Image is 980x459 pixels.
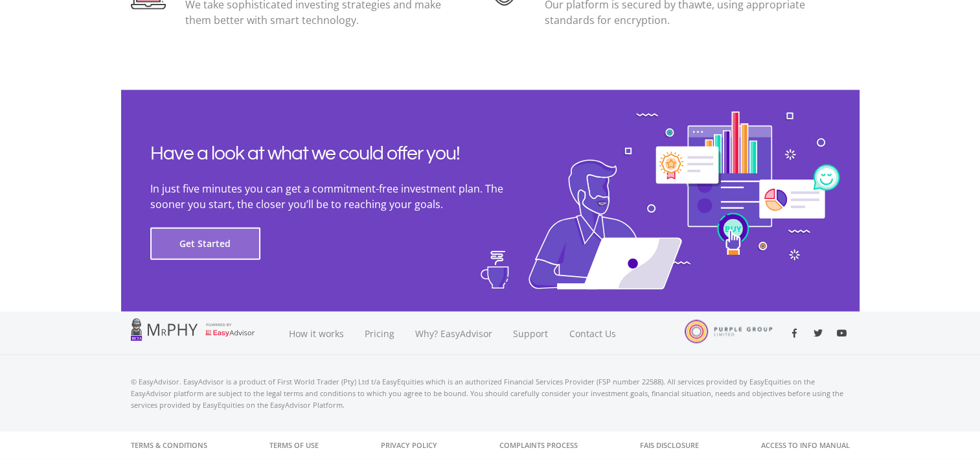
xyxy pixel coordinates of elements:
a: Privacy Policy [381,432,437,459]
a: How it works [279,312,354,355]
p: In just five minutes you can get a commitment-free investment plan. The sooner you start, the clo... [150,181,539,212]
a: Why? EasyAdvisor [405,312,503,355]
a: Access to Info Manual [761,432,850,459]
a: Contact Us [559,312,628,355]
a: Terms of Use [269,432,319,459]
a: Complaints Process [499,432,578,459]
a: Terms & Conditions [131,432,207,459]
a: FAIS Disclosure [640,432,699,459]
a: Pricing [354,312,405,355]
p: © EasyAdvisor. EasyAdvisor is a product of First World Trader (Pty) Ltd t/a EasyEquities which is... [131,376,850,411]
h2: Have a look at what we could offer you! [150,142,539,165]
a: Support [503,312,559,355]
button: Get Started [150,228,260,260]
